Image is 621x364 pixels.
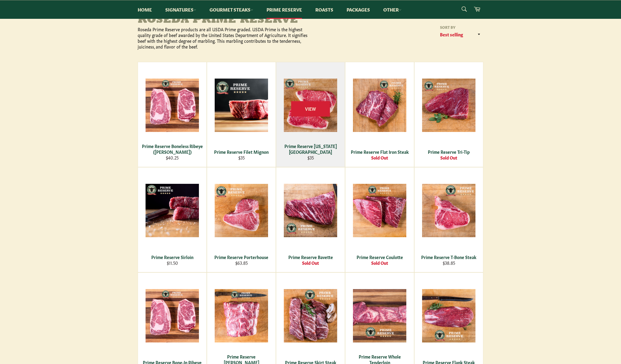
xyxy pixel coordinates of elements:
img: Prime Reserve Filet Mignon [215,79,268,132]
img: Prime Reserve Bavette [284,184,337,237]
div: Prime Reserve Flat Iron Steak [349,149,410,155]
div: Prime Reserve T-Bone Steak [418,254,479,260]
div: Prime Reserve [US_STATE][GEOGRAPHIC_DATA] [280,143,341,155]
a: Prime Reserve Boneless Ribeye (Delmonico) Prime Reserve Boneless Ribeye ([PERSON_NAME]) $40.25 [138,62,207,167]
a: Gourmet Steaks [203,0,259,19]
div: $63.85 [211,260,272,266]
a: Prime Reserve Tri-Tip Prime Reserve Tri-Tip Sold Out [414,62,483,167]
p: Roseda Prime Reserve products are all USDA Prime graded. USDA Prime is the highest quality grade ... [138,26,310,50]
div: Prime Reserve Bavette [280,254,341,260]
div: Sold Out [349,260,410,266]
img: Prime Reserve Whole Tenderloin [353,289,406,342]
span: View [291,101,330,117]
div: Prime Reserve Filet Mignon [211,149,272,155]
img: Prime Reserve Flat Iron Steak [353,79,406,132]
img: Prime Reserve Tri-Tip [422,79,475,132]
div: Prime Reserve Coulotte [349,254,410,260]
a: Prime Reserve Sirloin Prime Reserve Sirloin $11.50 [138,167,207,272]
a: Prime Reserve Flat Iron Steak Prime Reserve Flat Iron Steak Sold Out [345,62,414,167]
a: Roasts [309,0,339,19]
div: Prime Reserve Tri-Tip [418,149,479,155]
div: $11.50 [142,260,203,266]
img: Prime Reserve Sirloin [146,184,199,237]
a: Other [377,0,408,19]
h1: Roseda Prime Reserve [138,14,310,26]
img: Prime Reserve Flank Steak [422,289,475,342]
div: Prime Reserve Boneless Ribeye ([PERSON_NAME]) [142,143,203,155]
a: Home [132,0,158,19]
a: Prime Reserve T-Bone Steak Prime Reserve T-Bone Steak $38.85 [414,167,483,272]
div: Sold Out [280,260,341,266]
div: Prime Reserve Sirloin [142,254,203,260]
img: Prime Reserve Coulotte [353,184,406,237]
div: $35 [211,155,272,160]
img: Prime Reserve Chuck Roast [215,289,268,342]
a: Packages [341,0,376,19]
div: $38.85 [418,260,479,266]
a: Prime Reserve Filet Mignon Prime Reserve Filet Mignon $35 [207,62,276,167]
img: Prime Reserve Boneless Ribeye (Delmonico) [146,79,199,132]
a: Prime Reserve [260,0,308,19]
div: Sold Out [349,155,410,160]
a: Prime Reserve Bavette Prime Reserve Bavette Sold Out [276,167,345,272]
img: Prime Reserve Porterhouse [215,184,268,237]
img: Prime Reserve T-Bone Steak [422,184,475,237]
a: Prime Reserve New York Strip Prime Reserve [US_STATE][GEOGRAPHIC_DATA] $35 View [276,62,345,167]
img: Prime Reserve Skirt Steak [284,289,337,342]
a: Prime Reserve Porterhouse Prime Reserve Porterhouse $63.85 [207,167,276,272]
div: Sold Out [418,155,479,160]
div: Prime Reserve Porterhouse [211,254,272,260]
div: $40.25 [142,155,203,160]
label: Sort by [438,25,483,30]
a: Prime Reserve Coulotte Prime Reserve Coulotte Sold Out [345,167,414,272]
img: Prime Reserve Bone-In Ribeye [146,289,199,342]
a: Signatures [159,0,202,19]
